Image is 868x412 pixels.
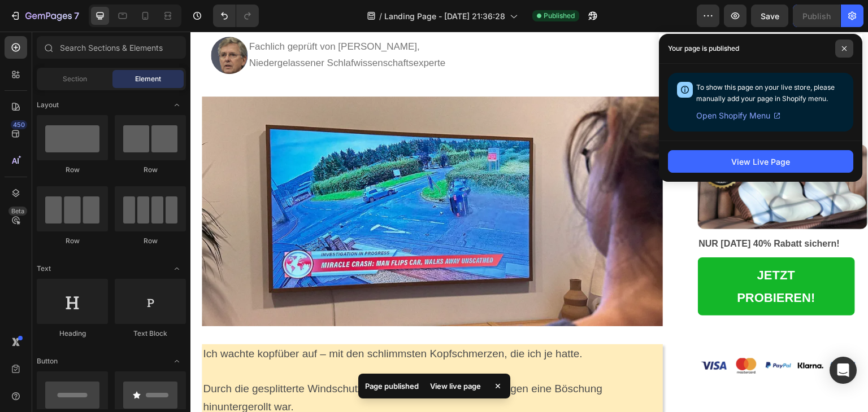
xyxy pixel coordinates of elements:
[115,236,186,246] div: Row
[547,233,625,277] p: JETZT PROBIEREN!
[37,100,59,110] span: Layout
[74,9,79,23] p: 7
[507,113,677,198] img: gempages_580956799566348883-fcac9959-3f49-443a-a606-1a08007edc1f.jpg
[668,43,739,54] p: Your page is published
[168,352,186,370] span: Toggle open
[135,74,161,84] span: Element
[509,40,668,76] strong: Die Methode Nr. 1 für schnarchfreien Schlaf
[802,10,831,22] div: Publish
[115,328,186,339] div: Text Block
[37,264,51,274] span: Text
[37,165,108,175] div: Row
[37,328,108,339] div: Heading
[668,150,853,173] button: View Live Page
[168,96,186,114] span: Toggle open
[509,207,650,217] strong: NUR [DATE] 40% Rabatt sichern!
[115,165,186,175] div: Row
[830,357,857,384] div: Open Intercom Messenger
[5,5,84,27] button: 7
[37,36,186,59] input: Search Sections & Elements
[63,74,87,84] span: Section
[423,378,488,394] div: View live page
[37,356,58,366] span: Button
[384,10,505,22] span: Landing Page - [DATE] 21:36:28
[379,10,382,22] span: /
[37,236,108,246] div: Row
[507,285,670,387] img: gempages_580956799566348883-41ad7a92-ec18-4905-a218-dcbf9404ea9a.png
[11,120,27,129] div: 450
[544,11,575,21] span: Published
[365,380,419,392] p: Page published
[761,11,779,21] span: Save
[213,5,259,27] div: Undo/Redo
[696,109,770,122] span: Open Shopify Menu
[190,32,868,412] iframe: Design area
[168,260,186,278] span: Toggle open
[12,351,412,381] span: Durch die gesplitterte Windschutzscheibe sah ich, dass mein Wagen eine Böschung hinuntergerollt war.
[696,83,835,103] span: To show this page on your live store, please manually add your page in Shopify menu.
[751,5,788,27] button: Save
[731,156,790,168] div: View Live Page
[507,226,665,284] a: JETZTPROBIEREN!
[8,207,27,216] div: Beta
[793,5,840,27] button: Publish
